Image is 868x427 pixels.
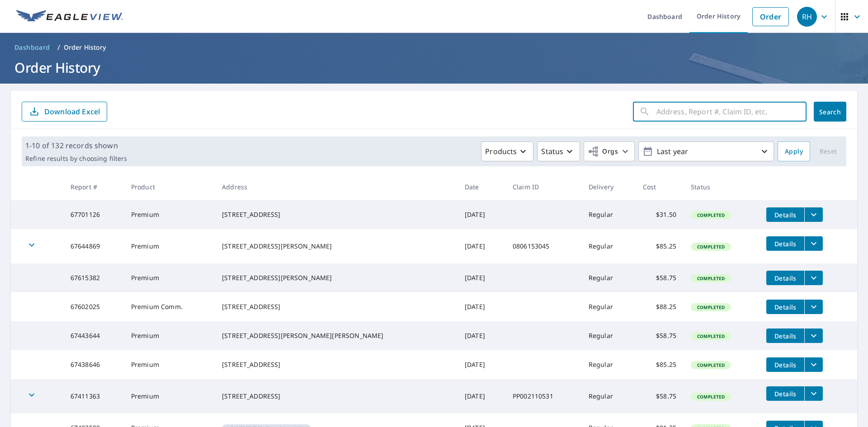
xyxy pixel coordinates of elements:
[653,144,759,160] p: Last year
[25,140,127,151] p: 1-10 of 132 records shown
[63,200,124,229] td: 67701126
[804,328,823,343] button: filesDropdownBtn-67443644
[766,207,804,222] button: detailsBtn-67701126
[485,146,517,157] p: Products
[766,357,804,372] button: detailsBtn-67438646
[63,229,124,263] td: 67644869
[636,263,684,292] td: $58.75
[124,350,215,379] td: Premium
[124,200,215,229] td: Premium
[636,229,684,263] td: $85.25
[581,379,636,413] td: Regular
[638,141,774,161] button: Last year
[692,333,730,339] span: Completed
[636,379,684,413] td: $58.75
[57,42,60,53] li: /
[222,210,450,219] div: [STREET_ADDRESS]
[581,292,636,321] td: Regular
[766,300,804,314] button: detailsBtn-67602025
[222,242,450,251] div: [STREET_ADDRESS][PERSON_NAME]
[772,274,799,282] span: Details
[814,102,846,122] button: Search
[11,58,857,77] h1: Order History
[692,304,730,310] span: Completed
[14,43,50,52] span: Dashboard
[772,332,799,340] span: Details
[804,207,823,222] button: filesDropdownBtn-67701126
[581,229,636,263] td: Regular
[766,386,804,401] button: detailsBtn-67411363
[25,155,127,163] p: Refine results by choosing filters
[636,292,684,321] td: $88.25
[44,107,100,117] p: Download Excel
[458,200,505,229] td: [DATE]
[692,212,730,218] span: Completed
[804,386,823,401] button: filesDropdownBtn-67411363
[537,141,580,161] button: Status
[124,292,215,321] td: Premium Comm.
[692,394,730,400] span: Completed
[804,357,823,372] button: filesDropdownBtn-67438646
[63,350,124,379] td: 67438646
[581,200,636,229] td: Regular
[692,362,730,368] span: Completed
[636,200,684,229] td: $31.50
[785,146,803,157] span: Apply
[804,300,823,314] button: filesDropdownBtn-67602025
[64,43,106,52] p: Order History
[458,263,505,292] td: [DATE]
[766,236,804,251] button: detailsBtn-67644869
[804,271,823,285] button: filesDropdownBtn-67615382
[804,236,823,251] button: filesDropdownBtn-67644869
[458,229,505,263] td: [DATE]
[215,174,458,200] th: Address
[63,321,124,350] td: 67443644
[684,174,759,200] th: Status
[772,239,799,248] span: Details
[584,141,635,161] button: Orgs
[124,263,215,292] td: Premium
[458,292,505,321] td: [DATE]
[11,40,54,55] a: Dashboard
[505,229,581,263] td: 0806153045
[778,141,810,161] button: Apply
[588,146,618,157] span: Orgs
[124,174,215,200] th: Product
[581,174,636,200] th: Delivery
[581,321,636,350] td: Regular
[222,331,450,340] div: [STREET_ADDRESS][PERSON_NAME][PERSON_NAME]
[581,350,636,379] td: Regular
[124,379,215,413] td: Premium
[481,141,533,161] button: Products
[222,392,450,401] div: [STREET_ADDRESS]
[458,379,505,413] td: [DATE]
[124,229,215,263] td: Premium
[636,350,684,379] td: $85.25
[63,292,124,321] td: 67602025
[63,174,124,200] th: Report #
[222,273,450,282] div: [STREET_ADDRESS][PERSON_NAME]
[772,303,799,311] span: Details
[124,321,215,350] td: Premium
[222,302,450,311] div: [STREET_ADDRESS]
[766,271,804,285] button: detailsBtn-67615382
[458,321,505,350] td: [DATE]
[772,211,799,219] span: Details
[16,10,123,23] img: EV Logo
[63,379,124,413] td: 67411363
[11,40,857,55] nav: breadcrumb
[22,102,107,122] button: Download Excel
[636,174,684,200] th: Cost
[458,350,505,379] td: [DATE]
[752,7,789,26] a: Order
[797,7,817,27] div: RH
[636,321,684,350] td: $58.75
[63,263,124,292] td: 67615382
[458,174,505,200] th: Date
[772,389,799,398] span: Details
[821,108,839,116] span: Search
[541,146,563,157] p: Status
[505,174,581,200] th: Claim ID
[772,361,799,369] span: Details
[766,328,804,343] button: detailsBtn-67443644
